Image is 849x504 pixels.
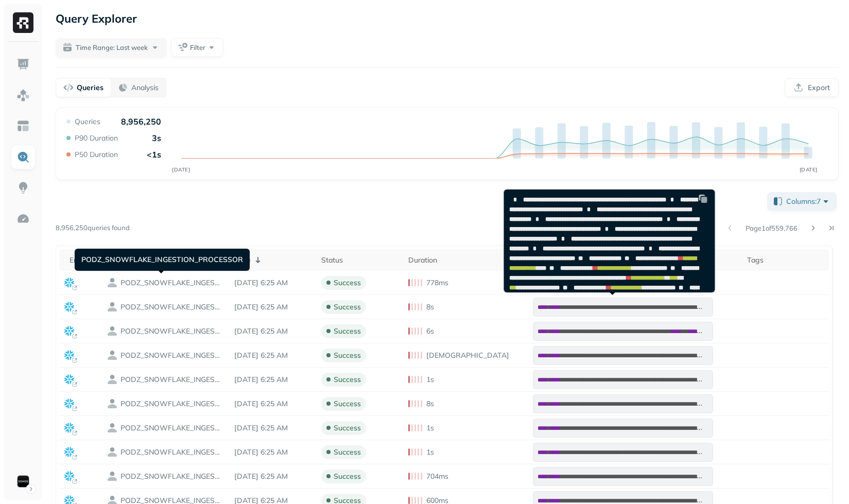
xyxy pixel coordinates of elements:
[147,149,161,160] p: <1s
[334,326,361,336] p: success
[426,375,434,385] p: 1s
[234,278,311,288] p: Oct 5, 2025 6:25 AM
[234,447,311,457] p: Oct 5, 2025 6:25 AM
[334,302,361,312] p: success
[234,254,311,266] div: Time
[334,423,361,433] p: success
[426,302,434,312] p: 8s
[190,43,205,53] span: Filter
[16,150,30,164] img: Query Explorer
[120,447,223,457] p: PODZ_SNOWFLAKE_INGESTION_PROCESSOR
[334,472,361,481] p: success
[16,212,30,225] img: Optimization
[16,89,30,102] img: Assets
[426,351,509,360] p: [DEMOGRAPHIC_DATA]
[321,255,398,265] div: Status
[800,166,818,173] tspan: [DATE]
[785,78,839,97] button: Export
[234,351,311,360] p: Oct 5, 2025 6:25 AM
[120,302,223,312] p: PODZ_SNOWFLAKE_INGESTION_PROCESSOR
[234,399,311,409] p: Oct 5, 2025 6:25 AM
[120,278,223,288] p: PODZ_SNOWFLAKE_INGESTION_PROCESSOR
[75,150,118,160] p: P50 Duration
[426,278,448,288] p: 778ms
[234,375,311,385] p: Oct 5, 2025 6:25 AM
[234,302,311,312] p: Oct 5, 2025 6:25 AM
[172,166,190,173] tspan: [DATE]
[234,326,311,336] p: Oct 5, 2025 6:25 AM
[152,133,161,143] p: 3s
[408,255,523,265] div: Duration
[56,9,137,28] p: Query Explorer
[76,43,148,53] span: Time Range: Last week
[426,423,434,433] p: 1s
[120,423,223,433] p: PODZ_SNOWFLAKE_INGESTION_PROCESSOR
[747,255,824,265] div: Tags
[16,58,30,71] img: Dashboard
[75,117,100,127] p: Queries
[56,38,167,57] button: Time Range: Last week
[786,196,831,206] span: Columns: 7
[767,192,837,211] button: Columns:7
[77,83,103,93] p: Queries
[121,116,161,127] p: 8,956,250
[334,278,361,288] p: success
[75,133,118,143] p: P90 Duration
[234,423,311,433] p: Oct 5, 2025 6:25 AM
[16,119,30,133] img: Asset Explorer
[120,399,223,409] p: PODZ_SNOWFLAKE_INGESTION_PROCESSOR
[746,223,798,233] p: Page 1 of 559,766
[13,12,33,33] img: Ryft
[75,249,250,271] div: PODZ_SNOWFLAKE_INGESTION_PROCESSOR
[120,326,223,336] p: PODZ_SNOWFLAKE_INGESTION_PROCESSOR
[120,351,223,360] p: PODZ_SNOWFLAKE_INGESTION_PROCESSOR
[334,447,361,457] p: success
[171,38,223,57] button: Filter
[16,181,30,195] img: Insights
[120,375,223,385] p: PODZ_SNOWFLAKE_INGESTION_PROCESSOR
[426,399,434,409] p: 8s
[56,223,130,233] p: 8,956,250 queries found
[334,375,361,385] p: success
[426,447,434,457] p: 1s
[234,472,311,481] p: Oct 5, 2025 6:25 AM
[334,351,361,360] p: success
[131,83,159,93] p: Analysis
[334,399,361,409] p: success
[426,326,434,336] p: 6s
[16,474,30,489] img: Sonos
[120,472,223,481] p: PODZ_SNOWFLAKE_INGESTION_PROCESSOR
[426,472,448,481] p: 704ms
[70,255,97,265] div: Engine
